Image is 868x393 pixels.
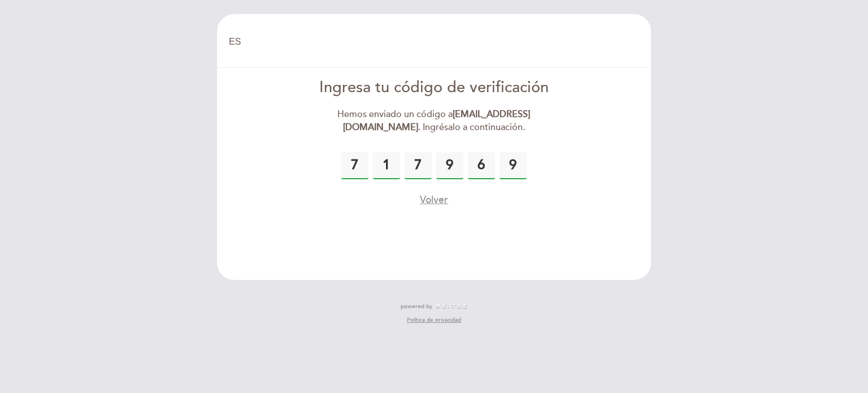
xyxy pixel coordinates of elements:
[436,152,463,179] input: 0
[500,152,527,179] input: 0
[405,152,432,179] input: 0
[401,303,467,310] a: powered by
[435,304,467,309] img: MEITRE
[305,77,564,99] div: Ingresa tu código de verificación
[420,193,448,207] button: Volver
[305,108,564,134] div: Hemos enviado un código a . Ingrésalo a continuación.
[343,109,531,133] strong: [EMAIL_ADDRESS][DOMAIN_NAME]
[341,152,368,179] input: 0
[401,303,432,310] span: powered by
[468,152,495,179] input: 0
[373,152,400,179] input: 0
[407,316,461,324] a: Política de privacidad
